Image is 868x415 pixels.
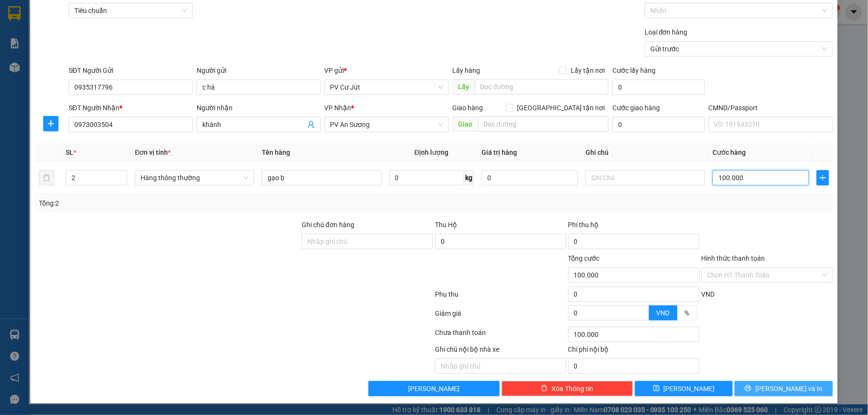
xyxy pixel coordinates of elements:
span: Nơi nhận: [73,67,89,81]
span: Xóa Thông tin [551,383,593,394]
input: Ghi Chú [586,170,705,185]
button: deleteXóa Thông tin [502,381,633,396]
strong: BIÊN NHẬN GỬI HÀNG HOÁ [33,58,111,65]
input: VD: Bàn, Ghế [262,170,381,185]
div: Người gửi [197,65,321,76]
label: Cước giao hàng [612,104,660,112]
span: PV An Sương [330,117,443,132]
span: plus [44,120,58,127]
span: % [685,309,690,317]
label: Loại đơn hàng [645,28,688,36]
span: user-add [307,121,315,128]
button: [PERSON_NAME] [368,381,500,396]
button: save[PERSON_NAME] [635,381,733,396]
div: Ghi chú nội bộ nhà xe [435,344,566,358]
span: Giao hàng [453,104,483,112]
strong: CÔNG TY TNHH [GEOGRAPHIC_DATA] 214 QL13 - P.26 - Q.BÌNH THẠNH - TP HCM 1900888606 [25,15,78,51]
span: PV Cư Jút [330,80,443,94]
span: Lấy hàng [453,67,481,74]
div: Người nhận [197,103,321,113]
span: Hàng thông thường [141,171,248,185]
span: SL [66,149,73,156]
span: Giá trị hàng [481,149,517,156]
span: [GEOGRAPHIC_DATA] tận nơi [513,103,609,113]
span: Tên hàng [262,149,290,156]
input: Nhập ghi chú [435,358,566,374]
img: logo [10,22,22,46]
span: [PERSON_NAME] [664,383,715,394]
button: plus [43,116,59,131]
div: SĐT Người Nhận [69,103,193,113]
span: delete [541,385,548,392]
span: Định lượng [414,149,448,156]
span: [PERSON_NAME] [409,383,460,394]
span: VND [702,290,715,298]
span: Đơn vị tính [135,149,171,156]
div: Chưa thanh toán [434,327,567,344]
span: 06:40:09 [DATE] [91,43,135,50]
span: Lấy tận nơi [567,65,609,76]
div: VP gửi [325,65,449,76]
span: Nơi gửi: [10,67,20,81]
button: delete [39,170,54,185]
span: Giao [453,116,478,132]
label: Hình thức thanh toán [702,254,765,262]
span: Tổng cước [568,254,600,262]
input: Dọc đường [478,116,609,132]
div: Giảm giá [434,308,567,325]
span: Tiêu chuẩn [74,3,187,18]
th: Ghi chú [582,143,709,162]
span: save [653,385,660,392]
div: SĐT Người Gửi [69,65,193,76]
div: CMND/Passport [709,103,833,113]
span: plus [817,174,829,182]
span: [PERSON_NAME] và In [755,383,822,394]
span: printer [745,385,751,392]
span: PV Cư Jút [33,67,54,72]
span: Lấy [453,79,475,94]
input: 0 [481,170,578,185]
span: CJ08250178 [97,36,135,43]
div: Tổng: 2 [39,198,335,208]
label: Cước lấy hàng [612,67,656,74]
div: Phí thu hộ [568,219,700,234]
span: Gửi trước [650,42,827,56]
input: Dọc đường [475,79,609,94]
input: Cước lấy hàng [612,80,704,95]
button: printer[PERSON_NAME] và In [735,381,833,396]
span: kg [464,170,474,185]
span: VP Nhận [325,104,352,112]
input: Cước giao hàng [612,117,704,132]
span: Cước hàng [713,149,746,156]
button: plus [817,170,829,185]
div: Chi phí nội bộ [568,344,700,358]
span: Thu Hộ [435,221,457,229]
label: Ghi chú đơn hàng [302,221,354,229]
span: VND [657,309,670,317]
div: Phụ thu [434,289,567,306]
input: Ghi chú đơn hàng [302,234,433,249]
